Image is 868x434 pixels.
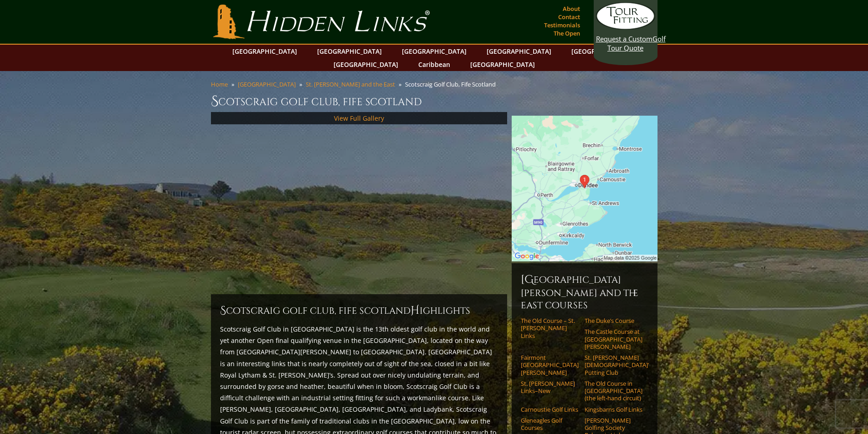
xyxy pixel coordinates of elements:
[329,58,403,71] a: [GEOGRAPHIC_DATA]
[585,317,642,324] a: The Duke’s Course
[521,272,648,311] h6: [GEOGRAPHIC_DATA][PERSON_NAME] and the East Courses
[551,27,582,40] a: The Open
[397,45,471,58] a: [GEOGRAPHIC_DATA]
[414,58,455,71] a: Caribbean
[238,80,296,88] a: [GEOGRAPHIC_DATA]
[521,417,579,432] a: Gleneagles Golf Courses
[228,45,302,58] a: [GEOGRAPHIC_DATA]
[466,58,539,71] a: [GEOGRAPHIC_DATA]
[220,303,498,318] h2: Scotscraig Golf Club, Fife Scotland ighlights
[596,2,655,52] a: Request a CustomGolf Tour Quote
[560,2,582,15] a: About
[585,406,642,413] a: Kingsbarns Golf Links
[585,380,642,402] a: The Old Course in [GEOGRAPHIC_DATA] (the left-hand circuit)
[411,303,420,318] span: H
[334,114,384,123] a: View Full Gallery
[567,45,641,58] a: [GEOGRAPHIC_DATA]
[211,80,228,88] a: Home
[596,34,652,43] span: Request a Custom
[585,354,642,376] a: St. [PERSON_NAME] [DEMOGRAPHIC_DATA]’ Putting Club
[512,116,657,261] img: Google Map of Scotscraig Golf Club, Tayport, Fife, Scotland, United Kingdom
[521,317,579,339] a: The Old Course – St. [PERSON_NAME] Links
[405,80,499,88] li: Scotscraig Golf Club, Fife Scotland
[521,354,579,376] a: Fairmont [GEOGRAPHIC_DATA][PERSON_NAME]
[211,92,657,110] h1: Scotscraig Golf Club, Fife Scotland
[521,380,579,395] a: St. [PERSON_NAME] Links–New
[313,45,386,58] a: [GEOGRAPHIC_DATA]
[521,406,579,413] a: Carnoustie Golf Links
[585,328,642,350] a: The Castle Course at [GEOGRAPHIC_DATA][PERSON_NAME]
[306,80,395,88] a: St. [PERSON_NAME] and the East
[556,10,582,23] a: Contact
[542,19,582,31] a: Testimonials
[482,45,556,58] a: [GEOGRAPHIC_DATA]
